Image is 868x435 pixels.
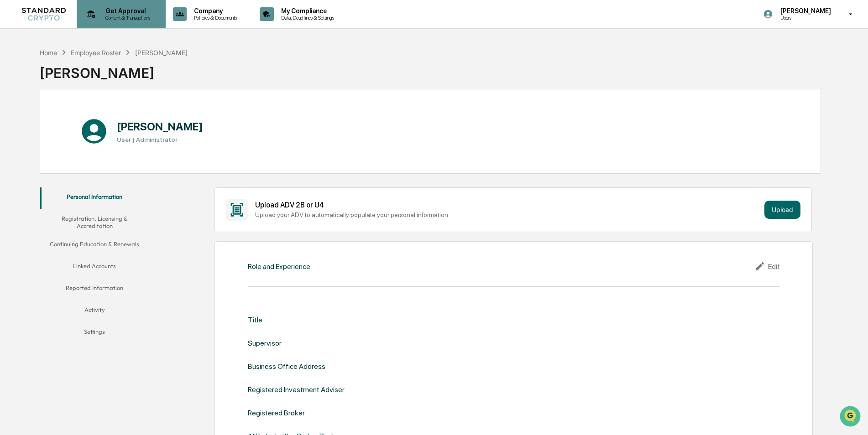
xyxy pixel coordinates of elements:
[773,7,836,15] p: [PERSON_NAME]
[75,115,113,124] span: Attestations
[764,201,800,219] button: Upload
[40,322,149,344] button: Settings
[9,70,26,86] img: 1746055101610-c473b297-6a78-478c-a979-82029cc54cd1
[274,7,339,15] p: My Compliance
[40,257,149,279] button: Linked Accounts
[9,116,16,123] div: 🖐️
[248,362,325,371] div: Business Office Address
[754,261,780,272] div: Edit
[40,57,188,81] div: [PERSON_NAME]
[40,279,149,300] button: Reported Information
[18,132,58,141] span: Data Lookup
[839,405,863,430] iframe: Open customer support
[31,70,150,79] div: Start new chat
[64,154,110,161] a: Powered byPylon
[248,409,305,417] div: Registered Broker
[135,49,188,57] div: [PERSON_NAME]
[255,211,760,218] div: Upload your ADV to automatically populate your personal information.
[5,129,61,145] a: 🔎Data Lookup
[40,235,149,257] button: Continuing Education & Renewals
[248,339,282,347] div: Supervisor
[40,49,57,57] div: Home
[187,15,241,21] p: Policies & Documents
[117,136,203,143] h3: User | Administrator
[18,115,59,124] span: Preclearance
[31,79,115,86] div: We're available if you need us!
[40,187,149,345] div: secondary tabs example
[9,19,166,34] p: How can we help?
[91,155,110,161] span: Pylon
[255,201,760,209] div: Upload ADV 2B or U4
[98,7,155,15] p: Get Approval
[22,8,66,21] img: logo
[248,385,345,394] div: Registered Investment Adviser
[274,15,339,21] p: Data, Deadlines & Settings
[117,120,203,133] h1: [PERSON_NAME]
[155,72,166,83] button: Start new chat
[5,111,63,128] a: 🖐️Preclearance
[248,262,310,271] div: Role and Experience
[248,316,262,324] div: Title
[40,300,149,322] button: Activity
[773,15,836,21] p: Users
[66,116,73,123] div: 🗄️
[63,111,117,128] a: 🗄️Attestations
[40,187,149,209] button: Personal Information
[40,209,149,235] button: Registration, Licensing & Accreditation
[9,133,16,140] div: 🔎
[71,49,121,57] div: Employee Roster
[98,15,155,21] p: Content & Transactions
[187,7,241,15] p: Company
